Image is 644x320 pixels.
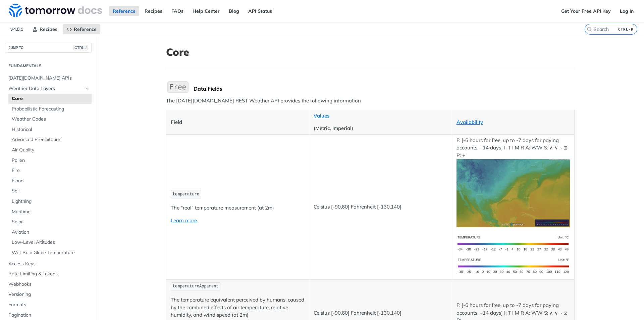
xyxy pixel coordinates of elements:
[314,125,447,132] p: (Metric, Imperial)
[194,85,575,92] div: Data Fields
[314,309,447,317] p: Celsius [-90,60] Fahrenheit [-130,140]
[8,302,90,308] span: Formats
[171,217,197,224] a: Learn more
[74,26,97,32] span: Reference
[5,289,92,300] a: Versioning
[457,262,570,269] span: Expand image
[63,24,100,34] a: Reference
[8,135,92,145] a: Advanced Precipitation
[171,204,305,212] p: The "real" temperature measurement (at 2m)
[8,217,92,227] a: Solar
[5,279,92,289] a: Webhooks
[8,155,92,166] a: Pollen
[5,269,92,279] a: Rate Limiting & Tokens
[12,167,90,174] span: Fire
[5,43,92,53] button: JUMP TOCTRL-/
[245,6,276,16] a: API Status
[8,196,92,207] a: Lightning
[5,84,92,94] a: Weather Data LayersHide subpages for Weather Data Layers
[457,240,570,246] span: Expand image
[8,166,92,176] a: Fire
[8,186,92,196] a: Soil
[8,291,90,298] span: Versioning
[314,112,329,119] a: Values
[12,157,90,164] span: Pollen
[314,203,447,211] p: Celsius [-90,60] Fahrenheit [-130,140]
[587,27,592,32] svg: Search
[12,198,90,205] span: Lightning
[8,114,92,124] a: Weather Codes
[168,6,187,16] a: FAQs
[166,46,575,58] h1: Core
[5,73,92,83] a: [DATE][DOMAIN_NAME] APIs
[5,300,92,310] a: Formats
[457,190,570,196] span: Expand image
[12,116,90,123] span: Weather Codes
[8,237,92,247] a: Low-Level Altitudes
[85,86,90,91] button: Hide subpages for Weather Data Layers
[171,296,305,319] p: The temperature equivalent perceived by humans, caused by the combined effects of air temperature...
[8,271,90,277] span: Rate Limiting & Tokens
[12,147,90,153] span: Air Quality
[557,6,614,16] a: Get Your Free API Key
[8,312,90,319] span: Pagination
[12,178,90,184] span: Flood
[8,248,92,258] a: Wet Bulb Globe Temperature
[12,209,90,215] span: Maritime
[12,249,90,256] span: Wet Bulb Globe Temperature
[73,45,88,50] span: CTRL-/
[8,207,92,217] a: Maritime
[457,119,483,125] a: Availability
[8,125,92,135] a: Historical
[189,6,223,16] a: Help Center
[171,119,305,126] p: Field
[616,6,637,16] a: Log In
[8,94,92,104] a: Core
[5,63,92,69] h2: Fundamentals
[173,192,199,197] span: temperature
[8,281,90,288] span: Webhooks
[109,6,139,16] a: Reference
[8,85,83,92] span: Weather Data Layers
[12,95,90,102] span: Core
[457,137,570,227] p: F: [-6 hours for free, up to -7 days for paying accounts, +14 days] I: T I M R A: WW S: ∧ ∨ ~ ⧖ P: +
[29,24,61,34] a: Recipes
[9,4,102,17] img: Tomorrow.io Weather API Docs
[8,104,92,114] a: Probabilistic Forecasting
[616,26,635,33] kbd: CTRL-K
[8,75,90,82] span: [DATE][DOMAIN_NAME] APIs
[12,188,90,194] span: Soil
[5,259,92,269] a: Access Keys
[12,239,90,246] span: Low-Level Altitudes
[166,97,575,105] p: The [DATE][DOMAIN_NAME] REST Weather API provides the following information
[8,227,92,237] a: Aviation
[8,261,90,267] span: Access Keys
[12,136,90,143] span: Advanced Precipitation
[7,24,27,34] span: v4.0.1
[141,6,166,16] a: Recipes
[225,6,243,16] a: Blog
[12,126,90,133] span: Historical
[12,106,90,112] span: Probabilistic Forecasting
[8,145,92,155] a: Air Quality
[40,26,57,32] span: Recipes
[12,219,90,225] span: Solar
[173,284,219,289] span: temperatureApparent
[12,229,90,236] span: Aviation
[8,176,92,186] a: Flood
